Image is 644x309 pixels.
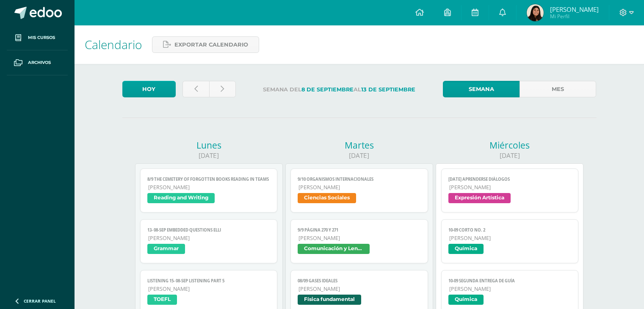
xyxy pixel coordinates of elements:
[285,151,433,160] div: [DATE]
[147,295,177,305] span: TOEFL
[448,295,484,305] span: Química
[24,298,56,304] span: Cerrar panel
[299,235,421,242] span: [PERSON_NAME]
[148,184,271,191] span: [PERSON_NAME]
[28,34,55,41] span: Mis cursos
[135,151,283,160] div: [DATE]
[448,244,484,254] span: Química
[122,81,176,97] a: Hoy
[298,193,356,203] span: Ciencias Sociales
[135,139,283,151] div: Lunes
[299,285,421,292] span: [PERSON_NAME]
[448,227,572,233] span: 10-09 CORTO No. 2
[147,227,271,233] span: 13- 08-sep Embedded questions ELLI
[147,278,271,284] span: LISTENING 15- 08-sep Listening part 5
[441,219,579,263] a: 10-09 CORTO No. 2[PERSON_NAME]Química
[7,25,68,50] a: Mis cursos
[174,37,248,52] span: Exportar calendario
[448,177,572,182] span: [DATE] Aprenderse diálogos
[299,184,421,191] span: [PERSON_NAME]
[28,59,51,66] span: Archivos
[298,244,370,254] span: Comunicación y Lenguaje
[436,139,583,151] div: Miércoles
[243,81,436,98] label: Semana del al
[550,5,599,14] span: [PERSON_NAME]
[441,168,579,212] a: [DATE] Aprenderse diálogos[PERSON_NAME]Expresión Artística
[448,193,511,203] span: Expresión Artística
[449,184,572,191] span: [PERSON_NAME]
[147,193,215,203] span: Reading and Writing
[85,36,142,52] span: Calendario
[285,139,433,151] div: Martes
[147,177,271,182] span: 8/9 The Cemetery of Forgotten books reading in TEAMS
[527,4,544,21] img: d66720014760d80f5c098767f9c1150e.png
[298,295,361,305] span: Física fundamental
[298,227,421,233] span: 9/9 Página 270 y 271
[449,235,572,242] span: [PERSON_NAME]
[7,50,68,75] a: Archivos
[436,151,583,160] div: [DATE]
[140,219,278,263] a: 13- 08-sep Embedded questions ELLI[PERSON_NAME]Grammar
[290,168,428,212] a: 9/10 Organismos Internacionales[PERSON_NAME]Ciencias Sociales
[147,244,185,254] span: Grammar
[520,81,596,97] a: Mes
[148,235,271,242] span: [PERSON_NAME]
[443,81,520,97] a: Semana
[448,278,572,284] span: 10-09 SEGUNDA ENTREGA DE GUÍA
[152,36,259,53] a: Exportar calendario
[298,278,421,284] span: 08/09 Gases Ideales
[361,86,415,93] strong: 13 de Septiembre
[550,13,599,20] span: Mi Perfil
[449,285,572,292] span: [PERSON_NAME]
[148,285,271,292] span: [PERSON_NAME]
[298,177,421,182] span: 9/10 Organismos Internacionales
[301,86,354,93] strong: 8 de Septiembre
[140,168,278,212] a: 8/9 The Cemetery of Forgotten books reading in TEAMS[PERSON_NAME]Reading and Writing
[290,219,428,263] a: 9/9 Página 270 y 271[PERSON_NAME]Comunicación y Lenguaje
